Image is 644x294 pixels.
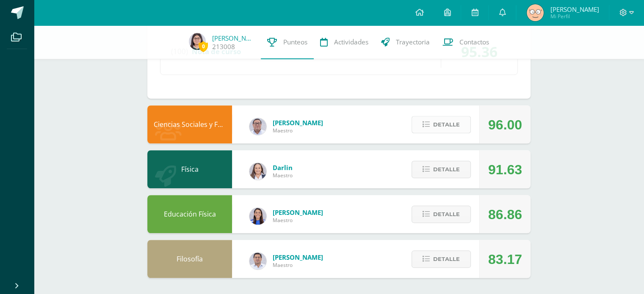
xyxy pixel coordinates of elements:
[527,4,544,21] img: ec776638e2b37e158411211b4036a738.png
[3,3,124,11] div: Outline
[273,217,323,224] span: Maestro
[273,118,323,127] span: [PERSON_NAME]
[334,38,368,47] span: Actividades
[433,117,460,132] span: Detalle
[249,208,266,225] img: 0eea5a6ff783132be5fd5ba128356f6f.png
[488,151,522,189] div: 91.63
[273,172,293,179] span: Maestro
[396,38,430,47] span: Trayectoria
[10,59,24,66] span: 16 px
[199,41,208,52] span: 0
[212,42,235,51] a: 213008
[249,163,266,180] img: 794815d7ffad13252b70ea13fddba508.png
[412,161,471,178] button: Detalle
[3,51,52,58] label: Tamaño de fuente
[273,253,323,261] span: [PERSON_NAME]
[273,208,323,217] span: [PERSON_NAME]
[147,105,232,143] div: Ciencias Sociales y Formación Ciudadana 4
[550,13,599,20] span: Mi Perfil
[488,195,522,234] div: 86.86
[550,5,599,14] span: [PERSON_NAME]
[459,38,489,47] span: Contactos
[212,34,254,42] a: [PERSON_NAME] de
[433,206,460,222] span: Detalle
[433,162,460,177] span: Detalle
[412,250,471,268] button: Detalle
[273,127,323,134] span: Maestro
[433,251,460,267] span: Detalle
[283,38,307,47] span: Punteos
[488,106,522,144] div: 96.00
[488,240,522,278] div: 83.17
[3,27,124,36] h3: Estilo
[147,240,232,278] div: Filosofía
[13,11,46,18] a: Back to Top
[412,206,471,223] button: Detalle
[273,163,293,172] span: Darlin
[314,25,375,59] a: Actividades
[249,118,266,135] img: 5778bd7e28cf89dedf9ffa8080fc1cd8.png
[412,116,471,133] button: Detalle
[436,25,495,59] a: Contactos
[273,261,323,269] span: Maestro
[147,195,232,233] div: Educación Física
[375,25,436,59] a: Trayectoria
[147,150,232,188] div: Física
[261,25,314,59] a: Punteos
[189,33,206,50] img: e20889350ad5515b27f10ece12a4bd09.png
[249,253,266,269] img: 15aaa72b904403ebb7ec886ca542c491.png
